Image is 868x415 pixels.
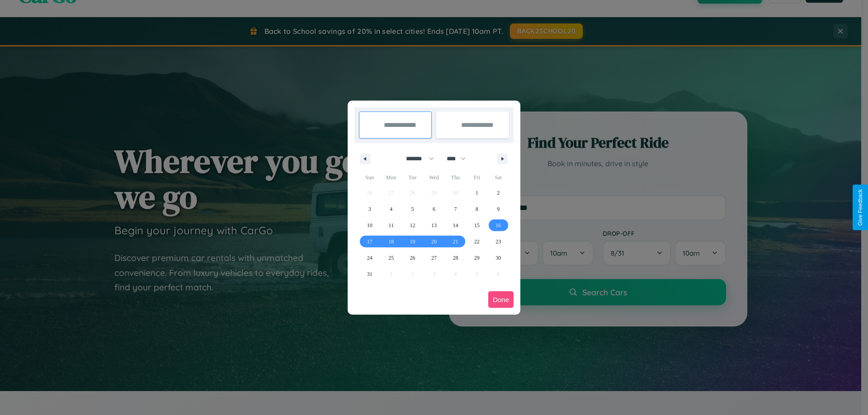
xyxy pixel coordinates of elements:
div: Give Feedback [857,189,863,226]
button: 25 [380,250,401,266]
span: Wed [423,170,444,185]
span: 10 [367,217,373,233]
button: 24 [359,250,380,266]
span: 17 [367,233,373,250]
button: 2 [488,185,509,201]
span: 8 [476,201,478,217]
button: Done [488,291,514,308]
button: 7 [445,201,466,217]
button: 21 [445,233,466,250]
span: 19 [410,233,415,250]
button: 1 [466,185,487,201]
span: 4 [390,201,392,217]
span: Sat [488,170,509,185]
button: 3 [359,201,380,217]
button: 16 [488,217,509,233]
span: 11 [388,217,394,233]
span: 24 [367,250,373,266]
button: 17 [359,233,380,250]
button: 27 [423,250,444,266]
button: 13 [423,217,444,233]
button: 15 [466,217,487,233]
button: 28 [445,250,466,266]
button: 26 [402,250,423,266]
button: 10 [359,217,380,233]
span: 20 [431,233,437,250]
button: 11 [380,217,401,233]
span: 3 [368,201,371,217]
span: 23 [495,233,501,250]
span: 29 [474,250,480,266]
button: 6 [423,201,444,217]
span: 22 [474,233,480,250]
span: 25 [388,250,394,266]
span: Tue [402,170,423,185]
span: 27 [431,250,437,266]
span: 26 [410,250,415,266]
span: 31 [367,266,373,282]
span: 15 [474,217,480,233]
span: 28 [453,250,458,266]
button: 22 [466,233,487,250]
button: 30 [488,250,509,266]
button: 19 [402,233,423,250]
span: 2 [497,185,500,201]
span: 12 [410,217,415,233]
span: 9 [497,201,500,217]
span: 16 [495,217,501,233]
button: 9 [488,201,509,217]
span: 1 [476,185,478,201]
span: Mon [380,170,401,185]
button: 4 [380,201,401,217]
button: 5 [402,201,423,217]
button: 18 [380,233,401,250]
button: 12 [402,217,423,233]
span: 30 [495,250,501,266]
span: 14 [453,217,458,233]
span: 7 [454,201,457,217]
button: 20 [423,233,444,250]
span: 13 [431,217,437,233]
button: 29 [466,250,487,266]
button: 31 [359,266,380,282]
span: Sun [359,170,380,185]
button: 23 [488,233,509,250]
button: 14 [445,217,466,233]
span: Fri [466,170,487,185]
span: Thu [445,170,466,185]
span: 5 [411,201,414,217]
span: 21 [453,233,458,250]
button: 8 [466,201,487,217]
span: 18 [388,233,394,250]
span: 6 [433,201,435,217]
